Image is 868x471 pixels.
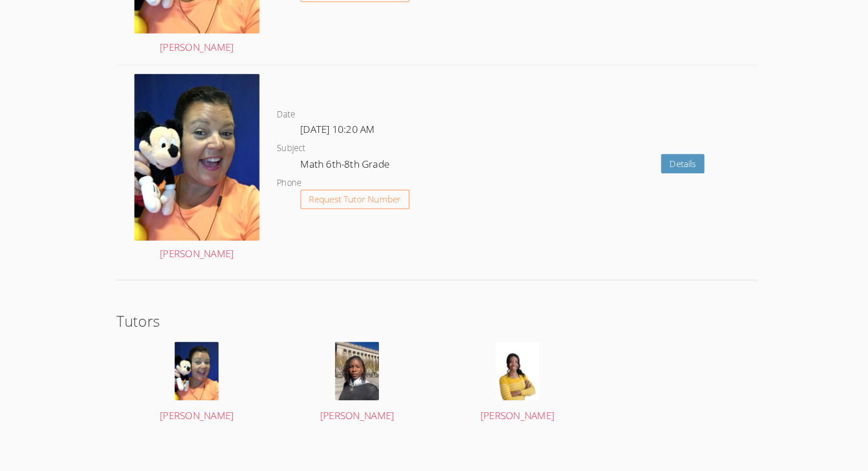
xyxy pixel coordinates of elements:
[164,409,236,423] span: [PERSON_NAME]
[178,344,221,401] img: avatar.png
[278,116,296,130] dt: Date
[139,83,261,246] img: avatar.png
[309,201,398,210] span: Request Tutor Number
[652,161,695,180] a: Details
[301,196,407,215] button: Request Tutor Number
[301,131,373,144] span: [DATE] 10:20 AM
[334,344,377,401] img: IMG_8183.jpeg
[476,409,548,423] span: [PERSON_NAME]
[320,409,392,423] span: [PERSON_NAME]
[139,83,261,267] a: [PERSON_NAME]
[278,182,302,197] dt: Phone
[278,149,306,163] dt: Subject
[491,344,534,401] img: avatar.png
[122,313,746,335] h2: Tutors
[134,344,265,425] a: [PERSON_NAME]
[290,344,422,425] a: [PERSON_NAME]
[446,344,578,425] a: [PERSON_NAME]
[301,163,390,182] dd: Math 6th-8th Grade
